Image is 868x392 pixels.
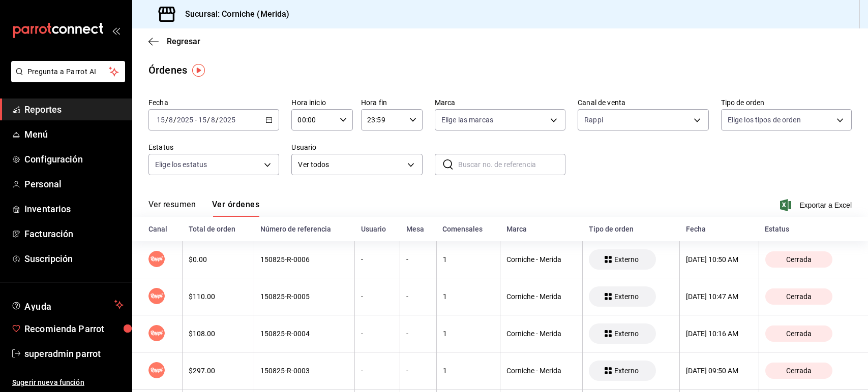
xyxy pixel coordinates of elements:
[721,99,852,106] label: Tipo de orden
[686,330,753,338] div: [DATE] 10:16 AM
[24,322,124,336] span: Recomienda Parrot
[24,227,124,241] span: Facturación
[506,255,576,264] div: Corniche - Merida
[782,292,816,301] span: Cerrada
[361,367,394,375] div: -
[189,225,248,233] div: Total de orden
[219,116,236,124] input: ----
[765,225,852,233] div: Estatus
[198,116,207,124] input: --
[406,292,430,301] div: -
[167,37,200,46] span: Regresar
[260,225,349,233] div: Número de referencia
[189,255,248,264] div: $0.00
[195,116,197,124] span: -
[589,225,674,233] div: Tipo de orden
[458,154,565,175] input: Buscar no. de referencia
[506,367,576,375] div: Corniche - Merida
[260,330,348,338] div: 150825-R-0004
[406,225,431,233] div: Mesa
[291,99,353,106] label: Hora inicio
[148,37,200,46] button: Regresar
[211,116,216,124] input: --
[11,61,125,82] button: Pregunta a Parrot AI
[782,255,816,264] span: Cerrada
[361,292,394,301] div: -
[176,116,194,124] input: ----
[173,116,176,124] span: /
[361,255,394,264] div: -
[177,8,290,20] h3: Sucursal: Corniche (Merida)
[24,299,110,311] span: Ayuda
[189,367,248,375] div: $297.00
[148,200,196,217] button: Ver resumen
[192,64,205,77] img: Tooltip marker
[12,377,124,388] span: Sugerir nueva función
[442,225,494,233] div: Comensales
[298,159,403,170] span: Ver todos
[148,99,279,106] label: Fecha
[686,367,753,375] div: [DATE] 09:50 AM
[260,255,348,264] div: 150825-R-0006
[506,225,577,233] div: Marca
[148,144,279,151] label: Estatus
[260,367,348,375] div: 150825-R-0003
[506,330,576,338] div: Corniche - Merida
[610,367,643,375] span: Externo
[443,330,494,338] div: 1
[212,200,259,217] button: Ver órdenes
[112,26,120,35] button: open_drawer_menu
[168,116,173,124] input: --
[148,200,259,217] div: navigation tabs
[782,330,816,338] span: Cerrada
[291,144,422,151] label: Usuario
[610,330,643,338] span: Externo
[260,292,348,301] div: 150825-R-0005
[578,99,708,106] label: Canal de venta
[361,225,394,233] div: Usuario
[686,292,753,301] div: [DATE] 10:47 AM
[27,67,109,77] span: Pregunta a Parrot AI
[216,116,219,124] span: /
[406,367,430,375] div: -
[7,74,125,84] a: Pregunta a Parrot AI
[782,199,852,211] button: Exportar a Excel
[24,202,124,216] span: Inventarios
[443,292,494,301] div: 1
[361,330,394,338] div: -
[24,152,124,166] span: Configuración
[361,99,423,106] label: Hora fin
[24,127,124,141] span: Menú
[148,225,176,233] div: Canal
[610,292,643,301] span: Externo
[584,115,603,125] span: Rappi
[506,292,576,301] div: Corniche - Merida
[24,177,124,191] span: Personal
[165,116,168,124] span: /
[207,116,210,124] span: /
[686,225,753,233] div: Fecha
[441,115,493,125] span: Elige las marcas
[156,116,165,124] input: --
[24,252,124,266] span: Suscripción
[148,62,187,78] div: Órdenes
[443,367,494,375] div: 1
[24,347,124,361] span: superadmin parrot
[189,330,248,338] div: $108.00
[686,255,753,264] div: [DATE] 10:50 AM
[443,255,494,264] div: 1
[406,330,430,338] div: -
[610,255,643,264] span: Externo
[189,292,248,301] div: $110.00
[155,159,207,170] span: Elige los estatus
[24,103,124,116] span: Reportes
[435,99,565,106] label: Marca
[782,367,816,375] span: Cerrada
[728,115,801,125] span: Elige los tipos de orden
[406,255,430,264] div: -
